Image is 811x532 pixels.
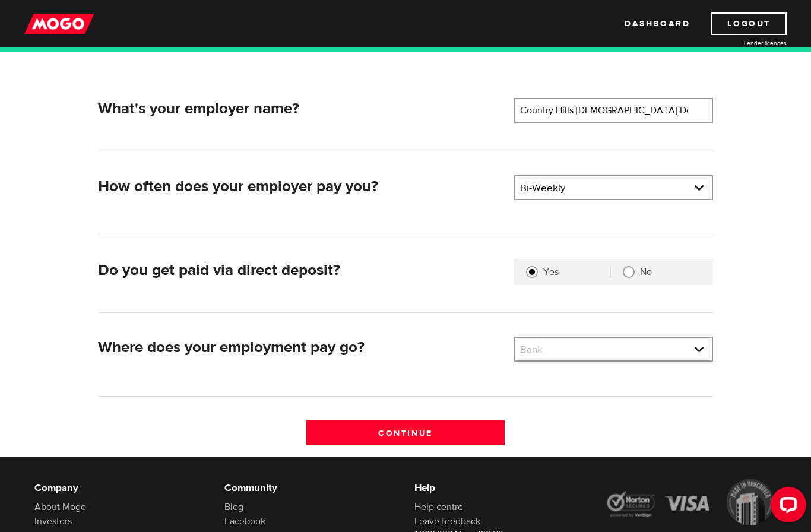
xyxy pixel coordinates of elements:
[224,481,397,495] h6: Community
[623,266,635,278] input: No
[306,420,505,445] input: Continue
[98,261,505,280] h2: Do you get paid via direct deposit?
[698,39,787,47] a: Lender licences
[24,12,94,35] img: mogo_logo-11ee424be714fa7cbb0f0f49df9e16ec.png
[761,482,811,532] iframe: LiveChat chat widget
[604,479,777,525] img: legal-icons-92a2ffecb4d32d839781d1b4e4802d7b.png
[526,266,538,278] input: Yes
[98,100,505,118] h2: What's your employer name?
[640,266,701,278] label: No
[224,501,243,513] a: Blog
[34,515,72,527] a: Investors
[543,266,610,278] label: Yes
[34,501,86,513] a: About Mogo
[711,12,787,35] a: Logout
[34,481,207,495] h6: Company
[224,515,265,527] a: Facebook
[414,481,587,495] h6: Help
[98,338,505,357] h2: Where does your employment pay go?
[414,501,463,513] a: Help centre
[414,515,480,527] a: Leave feedback
[98,178,505,196] h2: How often does your employer pay you?
[625,12,690,35] a: Dashboard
